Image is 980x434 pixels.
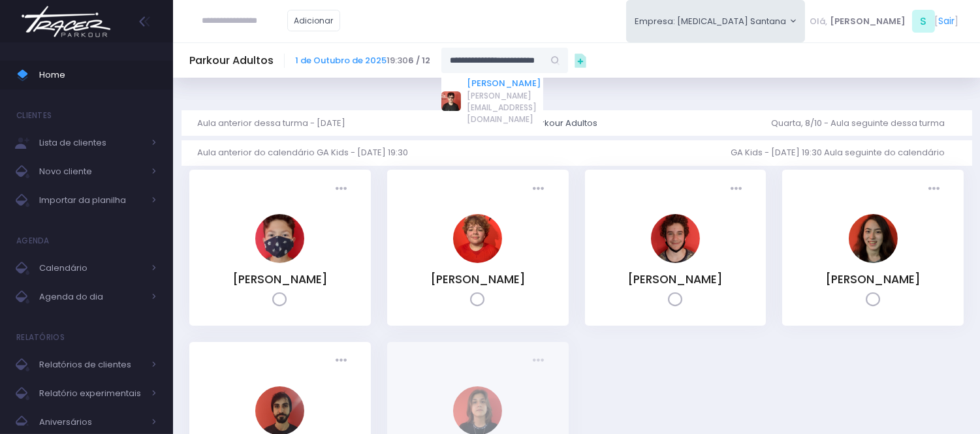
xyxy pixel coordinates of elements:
[849,254,898,266] a: Nicole Watari
[453,214,502,263] img: Henrique Affonso
[627,271,723,287] a: [PERSON_NAME]
[39,356,144,373] span: Relatórios de clientes
[939,14,955,28] a: Sair
[287,10,341,31] a: Adicionar
[467,90,543,125] span: [PERSON_NAME][EMAIL_ADDRESS][DOMAIN_NAME]
[16,102,52,129] h4: Clientes
[39,192,144,209] span: Importar da planilha
[39,414,144,431] span: Aniversários
[453,254,502,266] a: Henrique Affonso
[39,67,157,84] span: Home
[296,54,387,67] a: 1 de Outubro de 2025
[255,254,304,266] a: Gustavo Gaiot
[825,271,921,287] a: [PERSON_NAME]
[198,140,419,166] a: Aula anterior do calendário GA Kids - [DATE] 19:30
[805,7,964,36] div: [ ]
[849,214,898,263] img: Nicole Watari
[39,385,144,402] span: Relatório experimentais
[810,15,828,28] span: Olá,
[198,110,356,136] a: Aula anterior dessa turma - [DATE]
[467,77,543,90] a: [PERSON_NAME]
[731,140,955,166] a: GA Kids - [DATE] 19:30 Aula seguinte do calendário
[651,214,700,263] img: Maurício de Moraes Viterbo
[830,15,906,28] span: [PERSON_NAME]
[39,260,144,277] span: Calendário
[530,117,597,130] div: Parkour Adultos
[39,134,144,151] span: Lista de clientes
[912,10,935,33] span: S
[255,214,304,263] img: Gustavo Gaiot
[409,54,431,67] strong: 6 / 12
[189,54,274,67] h5: Parkour Adultos
[39,288,144,305] span: Agenda do dia
[651,254,700,266] a: Maurício de Moraes Viterbo
[39,163,144,180] span: Novo cliente
[16,324,65,350] h4: Relatórios
[296,54,431,67] span: 19:30
[771,110,955,136] a: Quarta, 8/10 - Aula seguinte dessa turma
[232,271,328,287] a: [PERSON_NAME]
[430,271,526,287] a: [PERSON_NAME]
[16,228,50,254] h4: Agenda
